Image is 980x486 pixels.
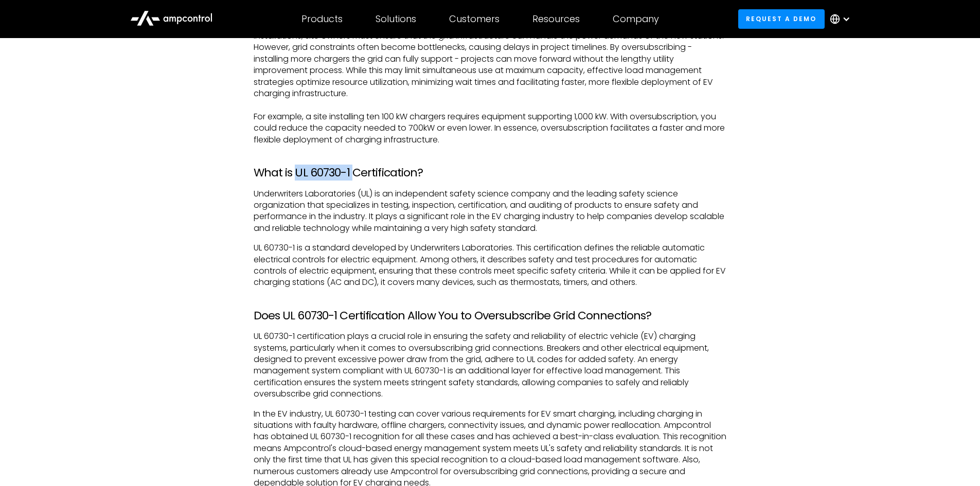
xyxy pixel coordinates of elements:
[532,13,580,25] div: Resources
[254,188,727,235] p: Underwriters Laboratories (UL) is an independent safety science company and the leading safety sc...
[254,166,727,179] h3: What is UL 60730-1 Certification?
[301,13,343,25] div: Products
[613,13,659,25] div: Company
[376,13,416,25] div: Solutions
[449,13,500,25] div: Customers
[254,331,727,400] p: UL 60730-1 certification plays a crucial role in ensuring the safety and reliability of electric ...
[254,19,727,146] p: Oversubscription emerges as a critical factor for the success and efficiency of EV charging sites...
[738,9,825,28] a: Request a demo
[254,309,727,322] h3: Does UL 60730-1 Certification Allow You to Oversubscribe Grid Connections?
[254,242,727,289] p: UL 60730-1 is a standard developed by Underwriters Laboratories. This certification defines the r...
